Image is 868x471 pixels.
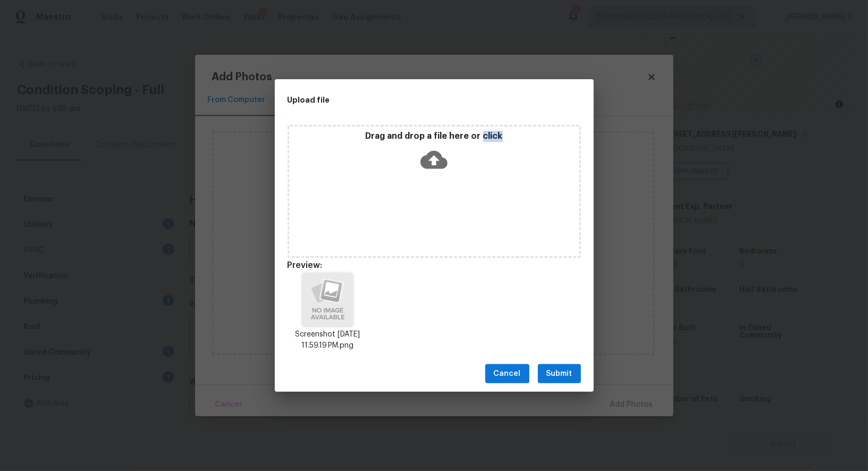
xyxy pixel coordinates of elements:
p: Drag and drop a file here or click [289,131,579,142]
h2: Upload file [288,94,533,106]
span: Submit [546,367,572,381]
img: h91OBf61q4PEwAAAABJRU5ErkJggg== [302,273,352,326]
span: Cancel [494,367,521,381]
button: Cancel [485,364,529,384]
p: Screenshot [DATE] 11.59.19 PM.png [288,329,368,351]
button: Submit [538,364,581,384]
